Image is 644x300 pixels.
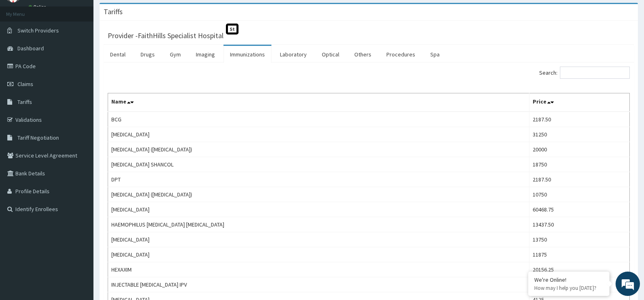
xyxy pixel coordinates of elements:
[108,112,529,127] td: BCG
[108,232,529,247] td: [MEDICAL_DATA]
[108,247,529,262] td: [MEDICAL_DATA]
[315,46,346,63] a: Optical
[104,46,132,63] a: Dental
[108,172,529,187] td: DPT
[17,98,32,106] span: Tariffs
[108,127,529,142] td: [MEDICAL_DATA]
[17,27,59,34] span: Switch Providers
[47,95,112,177] span: We're online!
[348,46,378,63] a: Others
[134,46,161,63] a: Drugs
[108,262,529,277] td: HEXAXIM
[28,4,48,10] a: Online
[15,41,33,61] img: d_794563401_company_1708531726252_794563401
[108,187,529,202] td: [MEDICAL_DATA] ([MEDICAL_DATA])
[539,67,630,79] label: Search:
[17,134,59,141] span: Tariff Negotiation
[223,46,271,63] a: Immunizations
[529,247,629,262] td: 11875
[104,8,123,15] h3: Tariffs
[529,217,629,232] td: 13437.50
[108,157,529,172] td: [MEDICAL_DATA] SHANCOL
[529,232,629,247] td: 13750
[529,172,629,187] td: 2187.50
[273,46,313,63] a: Laboratory
[424,46,446,63] a: Spa
[529,93,629,112] th: Price
[108,277,529,292] td: INJECTABLE [MEDICAL_DATA] IPV
[108,142,529,157] td: [MEDICAL_DATA] ([MEDICAL_DATA])
[534,276,603,283] div: We're Online!
[108,93,529,112] th: Name
[189,46,221,63] a: Imaging
[108,217,529,232] td: HAEMOPHILUS [MEDICAL_DATA] [MEDICAL_DATA]
[108,32,223,39] h3: Provider - FaithHills Specialist Hospital
[380,46,422,63] a: Procedures
[108,202,529,217] td: [MEDICAL_DATA]
[163,46,187,63] a: Gym
[529,187,629,202] td: 10750
[529,262,629,277] td: 20156.25
[529,112,629,127] td: 2187.50
[534,285,603,291] p: How may I help you today?
[17,80,33,88] span: Claims
[560,67,630,79] input: Search:
[529,142,629,157] td: 20000
[529,202,629,217] td: 60468.75
[226,24,239,35] span: St
[529,157,629,172] td: 18750
[42,45,137,56] div: Chat with us now
[17,45,44,52] span: Dashboard
[4,207,155,236] textarea: Type your message and hit 'Enter'
[529,127,629,142] td: 31250
[133,4,153,24] div: Minimize live chat window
